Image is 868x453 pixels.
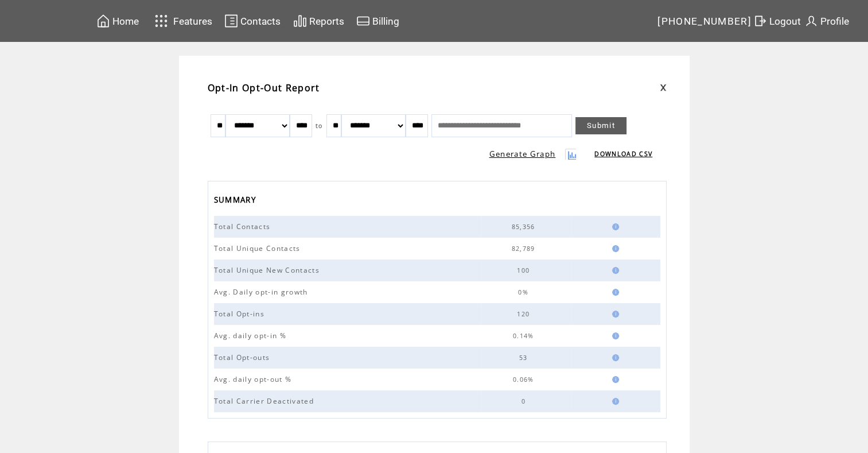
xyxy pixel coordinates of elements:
[657,16,752,27] span: [PHONE_NUMBER]
[214,309,267,319] span: Total Opt-ins
[753,14,767,28] img: exit.svg
[609,376,619,383] img: help.gif
[752,12,803,30] a: Logout
[293,14,307,28] img: chart.svg
[521,397,528,405] span: 0
[769,16,801,27] span: Logout
[512,223,538,231] span: 85,356
[609,354,619,361] img: help.gif
[173,16,212,27] span: Features
[208,82,320,94] span: Opt-In Opt-Out Report
[575,117,626,134] a: Submit
[214,243,303,253] span: Total Unique Contacts
[214,265,322,275] span: Total Unique New Contacts
[355,12,401,30] a: Billing
[609,223,619,230] img: help.gif
[519,354,531,362] span: 53
[609,289,619,296] img: help.gif
[820,16,849,27] span: Profile
[609,332,619,339] img: help.gif
[518,288,531,296] span: 0%
[214,287,311,297] span: Avg. Daily opt-in growth
[489,149,556,159] a: Generate Graph
[512,245,538,253] span: 82,789
[609,245,619,252] img: help.gif
[150,10,215,32] a: Features
[594,150,652,158] a: DOWNLOAD CSV
[609,398,619,405] img: help.gif
[151,11,172,30] img: features.svg
[356,14,370,28] img: creidtcard.svg
[112,16,139,27] span: Home
[517,266,532,274] span: 100
[240,16,281,27] span: Contacts
[517,310,532,318] span: 120
[609,311,619,318] img: help.gif
[803,12,851,30] a: Profile
[224,14,238,28] img: contacts.svg
[214,331,289,340] span: Avg. daily opt-in %
[223,12,282,30] a: Contacts
[609,267,619,274] img: help.gif
[513,332,537,340] span: 0.14%
[316,122,323,130] span: to
[95,12,141,30] a: Home
[214,396,317,406] span: Total Carrier Deactivated
[804,14,818,28] img: profile.svg
[214,353,273,362] span: Total Opt-outs
[291,12,346,30] a: Reports
[372,16,399,27] span: Billing
[513,375,537,384] span: 0.06%
[96,14,110,28] img: home.svg
[214,374,295,384] span: Avg. daily opt-out %
[214,192,259,211] span: SUMMARY
[309,16,344,27] span: Reports
[214,222,274,231] span: Total Contacts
